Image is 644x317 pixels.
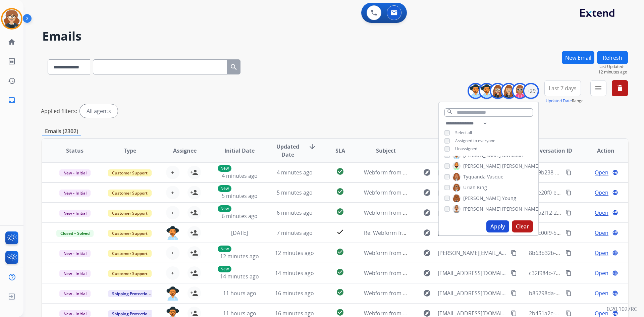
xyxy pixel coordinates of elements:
[336,188,344,196] mat-icon: check_circle
[438,289,507,297] span: [EMAIL_ADDRESS][DOMAIN_NAME]
[171,249,174,257] span: +
[502,206,540,212] span: [PERSON_NAME]
[595,189,608,197] span: Open
[566,310,572,316] mat-icon: content_copy
[190,168,198,176] mat-icon: person_add
[336,248,344,256] mat-icon: check_circle
[223,310,256,317] span: 11 hours ago
[423,269,431,277] mat-icon: explore
[529,249,632,257] span: 8b63b32b-a8a8-4e24-ad2f-071ac26b6136
[423,229,431,237] mat-icon: explore
[166,206,179,219] button: +
[108,230,152,237] span: Customer Support
[612,190,618,196] mat-icon: language
[511,270,517,276] mat-icon: content_copy
[438,229,507,237] span: [EMAIL_ADDRESS][DOMAIN_NAME]
[438,249,507,257] span: [PERSON_NAME][EMAIL_ADDRESS][DOMAIN_NAME]
[218,205,231,212] p: New
[190,209,198,217] mat-icon: person_add
[336,308,344,316] mat-icon: check_circle
[166,226,179,240] img: agent-avatar
[566,250,572,256] mat-icon: content_copy
[511,250,517,256] mat-icon: content_copy
[166,186,179,199] button: +
[190,189,198,197] mat-icon: person_add
[275,310,314,317] span: 16 minutes ago
[108,190,152,197] span: Customer Support
[108,169,152,176] span: Customer Support
[455,130,472,136] span: Select all
[222,192,258,200] span: 5 minutes ago
[376,147,396,155] span: Subject
[487,173,503,180] span: Vasque
[336,268,344,276] mat-icon: check_circle
[612,210,618,216] mat-icon: language
[218,165,231,172] p: New
[231,229,248,236] span: [DATE]
[423,209,431,217] mat-icon: explore
[277,209,313,216] span: 6 minutes ago
[108,210,152,217] span: Customer Support
[438,269,507,277] span: [EMAIL_ADDRESS][DOMAIN_NAME]
[166,166,179,179] button: +
[336,288,344,296] mat-icon: check_circle
[8,57,16,65] mat-icon: list_alt
[562,51,594,64] button: New Email
[512,220,533,232] button: Clear
[455,138,495,144] span: Assigned to everyone
[423,289,431,297] mat-icon: explore
[607,305,637,313] p: 0.20.1027RC
[2,9,21,28] img: avatar
[190,269,198,277] mat-icon: person_add
[42,127,81,136] p: Emails (2302)
[364,269,516,277] span: Webform from [EMAIL_ADDRESS][DOMAIN_NAME] on [DATE]
[463,195,501,202] span: [PERSON_NAME]
[529,310,628,317] span: 2b451a2c-36ff-45f9-a65b-bfa0ed53267e
[59,210,91,217] span: New - Initial
[612,270,618,276] mat-icon: language
[546,98,572,104] button: Updated Date
[438,209,507,217] span: [EMAIL_ADDRESS][DOMAIN_NAME]
[511,310,517,316] mat-icon: content_copy
[438,189,507,197] span: [EMAIL_ADDRESS][DOMAIN_NAME]
[595,209,608,217] span: Open
[222,172,258,179] span: 4 minutes ago
[463,206,501,212] span: [PERSON_NAME]
[224,147,255,155] span: Initial Date
[364,289,516,297] span: Webform from [EMAIL_ADDRESS][DOMAIN_NAME] on [DATE]
[566,230,572,236] mat-icon: content_copy
[463,184,476,191] span: Uriah
[59,250,91,257] span: New - Initial
[612,250,618,256] mat-icon: language
[108,290,154,297] span: Shipping Protection
[336,167,344,175] mat-icon: check_circle
[66,147,84,155] span: Status
[612,310,618,316] mat-icon: language
[423,168,431,176] mat-icon: explore
[80,104,118,118] div: All agents
[273,143,303,159] span: Updated Date
[59,169,91,176] span: New - Initial
[438,168,507,176] span: [EMAIL_ADDRESS][DOMAIN_NAME]
[423,249,431,257] mat-icon: explore
[124,147,136,155] span: Type
[364,249,557,257] span: Webform from [PERSON_NAME][EMAIL_ADDRESS][DOMAIN_NAME] on [DATE]
[275,289,314,297] span: 16 minutes ago
[523,83,539,99] div: +29
[166,246,179,260] button: +
[595,269,608,277] span: Open
[218,185,231,192] p: New
[308,143,316,151] mat-icon: arrow_downward
[108,270,152,277] span: Customer Support
[616,84,624,92] mat-icon: delete
[218,266,231,272] p: New
[171,209,174,217] span: +
[222,212,258,220] span: 6 minutes ago
[529,289,634,297] span: b85298da-3175-4136-917d-4a360d8b33a6
[220,253,259,260] span: 12 minutes ago
[171,168,174,176] span: +
[336,208,344,216] mat-icon: check_circle
[595,168,608,176] span: Open
[166,286,179,301] img: agent-avatar
[612,169,618,175] mat-icon: language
